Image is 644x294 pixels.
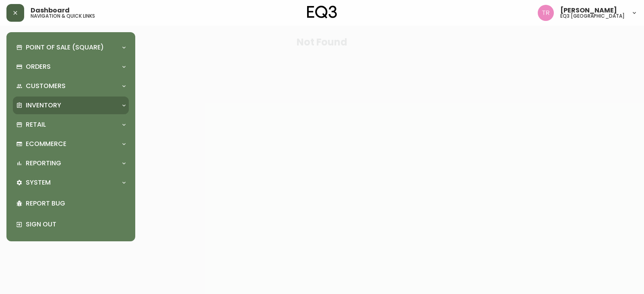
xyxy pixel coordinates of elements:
[26,101,61,110] p: Inventory
[31,7,70,14] span: Dashboard
[26,178,51,187] p: System
[13,214,129,235] div: Sign Out
[26,140,66,148] p: Ecommerce
[26,220,126,229] p: Sign Out
[13,58,129,76] div: Orders
[560,14,625,19] h5: eq3 [GEOGRAPHIC_DATA]
[26,43,104,52] p: Point of Sale (Square)
[538,5,554,21] img: 214b9049a7c64896e5c13e8f38ff7a87
[13,193,129,214] div: Report Bug
[13,154,129,172] div: Reporting
[26,82,66,90] p: Customers
[26,199,126,208] p: Report Bug
[13,39,129,56] div: Point of Sale (Square)
[13,97,129,114] div: Inventory
[26,120,46,129] p: Retail
[13,116,129,134] div: Retail
[13,174,129,191] div: System
[26,159,61,168] p: Reporting
[307,6,337,19] img: logo
[560,7,617,14] span: [PERSON_NAME]
[13,77,129,95] div: Customers
[26,62,51,71] p: Orders
[13,135,129,153] div: Ecommerce
[31,14,95,19] h5: navigation & quick links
